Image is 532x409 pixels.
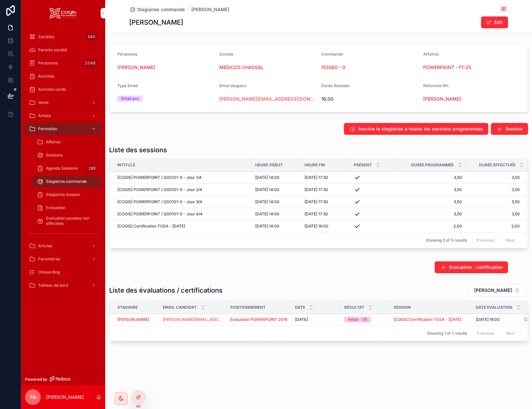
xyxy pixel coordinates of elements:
[117,305,138,310] span: Stagiaire
[46,179,87,184] span: Stagiaires commande
[219,64,264,71] a: MEDICOS CHASSAL
[117,317,149,322] span: [PERSON_NAME]
[117,162,135,168] span: Intitulé
[423,83,448,88] span: Referente RH
[230,317,287,322] a: Evaluation POWERPOINT 2019
[295,305,305,310] span: Date
[117,187,202,192] span: [COGIS] POWERPOINT / I200101-0 - Jour 2/4
[25,84,101,95] a: Activités cards
[255,175,297,180] a: [DATE] 14:00
[304,187,328,192] span: [DATE] 17:30
[46,166,78,171] span: Agenda Sessions
[466,199,520,204] a: 3,50
[403,199,462,204] a: 3,50
[38,113,51,118] span: Achats
[38,100,49,105] span: Vente
[394,317,468,322] a: [COGIS] Certification TOSA - [DATE]
[255,187,279,192] span: [DATE] 14:00
[255,187,297,192] a: [DATE] 14:00
[25,97,101,108] a: Vente
[427,331,467,336] span: Showing 1 of 1 results
[466,187,520,192] a: 3,50
[304,175,328,180] span: [DATE] 17:30
[219,83,247,88] span: Email stagiaire
[121,96,139,102] div: Email pro
[295,317,308,322] span: [DATE]
[46,205,65,210] span: Evaluation
[129,6,185,13] a: Stagiaires commande
[321,52,343,57] span: Commande
[321,64,345,71] a: 153060 - 0
[304,175,346,180] a: [DATE] 17:30
[403,224,462,229] a: 2,00
[394,317,461,322] span: [COGIS] Certification TOSA - [DATE]
[426,238,467,243] span: Showing 5 of 5 results
[137,6,185,13] span: Stagiaires commande
[479,162,516,168] span: Durée Effectuée
[25,123,101,135] a: Formation
[38,47,67,53] span: Parents société
[476,317,520,322] a: [DATE] 16:00
[38,283,68,288] span: Tableau de bord
[46,192,80,197] span: Stagiaires Session
[394,305,411,310] span: Session
[117,224,247,229] a: [COGIS] Certification TOSA - [DATE]
[25,240,101,252] a: Articles
[163,317,222,322] a: [PERSON_NAME][EMAIL_ADDRESS][DOMAIN_NAME]
[86,164,97,172] div: 289
[191,6,229,13] a: [PERSON_NAME]
[30,393,36,401] span: FA
[466,175,520,180] span: 3,50
[466,224,520,229] a: 2,00
[46,394,84,400] p: [PERSON_NAME]
[411,162,454,168] span: Durée Programmée
[25,279,101,291] a: Tableau de bord
[435,261,508,273] button: Evaluation - certification
[304,199,328,204] span: [DATE] 17:30
[117,64,155,71] span: [PERSON_NAME]
[33,162,101,174] a: Agenda Sessions289
[230,305,266,310] span: Positionnement
[423,64,471,71] span: POWERPOINT - F1-25
[25,57,101,69] a: Personnes2 048
[255,199,279,204] span: [DATE] 14:00
[481,16,508,28] button: Edit
[117,317,155,322] a: [PERSON_NAME]
[466,211,520,217] a: 3,50
[354,162,372,168] span: Présent
[304,211,346,217] a: [DATE] 17:30
[348,317,367,323] div: Initial - 1/5
[25,266,101,278] a: Onboarding
[38,87,66,92] span: Activités cards
[344,317,386,323] a: Initial - 1/5
[403,211,462,217] span: 3,50
[38,60,58,66] span: Personnes
[163,305,197,310] span: Email candidat
[304,199,346,204] a: [DATE] 17:30
[304,224,346,229] a: [DATE] 16:00
[304,211,328,217] span: [DATE] 17:30
[25,31,101,43] a: Sociétés640
[423,96,461,102] span: [PERSON_NAME]
[403,187,462,192] a: 3,50
[86,33,97,41] div: 640
[38,270,60,275] span: Onboarding
[117,199,202,204] span: [COGIS] POWERPOINT / I200101-0 - Jour 3/4
[117,187,247,192] a: [COGIS] POWERPOINT / I200101-0 - Jour 2/4
[344,305,364,310] span: Résultat
[25,110,101,122] a: Achats
[21,373,105,385] a: Powered by
[255,162,283,168] span: Heure Début
[25,377,47,382] span: Powered by
[304,224,328,229] span: [DATE] 16:00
